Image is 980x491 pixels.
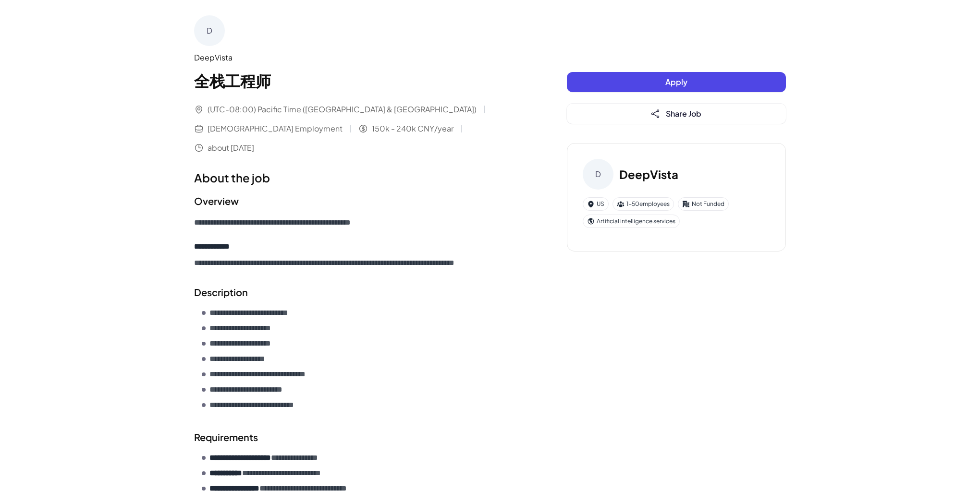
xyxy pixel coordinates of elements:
[567,72,786,92] button: Apply
[666,108,701,119] span: Share Job
[208,104,477,115] span: (UTC-08:00) Pacific Time ([GEOGRAPHIC_DATA] & [GEOGRAPHIC_DATA])
[194,15,225,46] div: D
[372,123,453,134] span: 150k - 240k CNY/year
[194,169,528,186] h1: About the job
[583,215,680,228] div: Artificial intelligence services
[567,104,786,124] button: Share Job
[619,166,678,183] h3: DeepVista
[583,159,613,190] div: D
[208,123,343,134] span: [DEMOGRAPHIC_DATA] Employment
[194,285,528,299] h2: Description
[678,197,729,211] div: Not Funded
[194,69,528,92] h1: 全栈工程师
[194,52,528,63] div: DeepVista
[583,197,609,211] div: US
[612,197,674,211] div: 1-50 employees
[208,142,254,154] span: about [DATE]
[194,194,528,208] h2: Overview
[665,77,687,87] span: Apply
[194,430,528,444] h2: Requirements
